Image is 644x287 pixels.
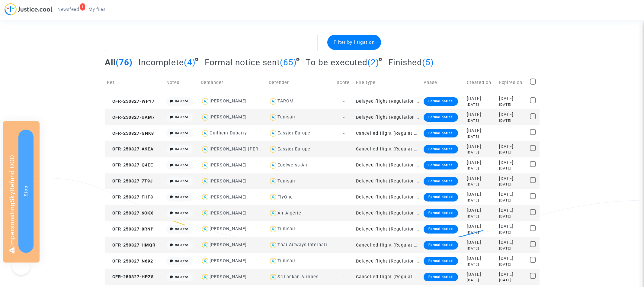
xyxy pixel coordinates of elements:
img: icon-user.svg [201,97,210,106]
i: no note [175,195,188,199]
img: icon-user.svg [201,177,210,186]
img: icon-user.svg [201,209,210,218]
div: [DATE] [499,191,526,198]
span: CFR-250827-GNK8 [107,131,154,136]
span: All [105,57,116,67]
div: Formal notice [424,225,458,234]
div: Air Algérie [277,211,301,216]
span: - [343,115,345,120]
div: [DATE] [467,111,495,118]
td: Phase [421,72,465,93]
img: icon-user.svg [269,257,277,266]
td: Cancelled flight (Regulation EC 261/2004) [354,269,422,285]
div: [PERSON_NAME] [210,242,247,247]
td: Score [335,72,354,93]
div: Formal notice [424,97,458,106]
div: [DATE] [467,255,495,262]
div: [DATE] [499,182,526,187]
div: Tunisair [277,258,296,263]
div: [DATE] [467,160,495,166]
span: - [343,243,345,248]
div: [DATE] [499,278,526,283]
span: - [343,259,345,264]
span: CFR-250827-UAM7 [107,115,155,120]
div: Formal notice [424,209,458,218]
img: icon-user.svg [201,145,210,154]
div: [DATE] [467,278,495,283]
td: Ref. [105,72,165,93]
div: FlyOne [277,195,293,200]
span: To be executed [306,57,367,67]
div: [DATE] [499,111,526,118]
div: Easyjet Europe [277,147,310,152]
span: CFR-250827-FHF8 [107,195,153,200]
div: Tunisair [277,179,296,184]
img: icon-user.svg [269,161,277,170]
div: [PERSON_NAME] [210,163,247,168]
div: Guilhem Dubarry [210,131,247,136]
div: Formal notice [424,193,458,202]
span: (5) [422,57,434,67]
span: CFR-250827-8RNP [107,227,154,232]
img: jc-logo.svg [5,3,53,15]
div: Formal notice [424,177,458,185]
div: [DATE] [467,239,495,246]
img: icon-user.svg [269,225,277,234]
div: TAROM [277,98,294,104]
div: [DATE] [467,198,495,203]
div: [DATE] [467,214,495,219]
span: CFR-250827-A9EA [107,147,154,152]
div: [DATE] [467,134,495,139]
div: Easyjet Europe [277,131,310,136]
span: Incomplete [138,57,184,67]
span: CFR-250827-HMQR [107,243,155,248]
div: [DATE] [467,182,495,187]
i: no note [175,243,188,247]
div: [DATE] [499,198,526,203]
div: [DATE] [467,191,495,198]
div: [DATE] [499,95,526,102]
div: Formal notice [424,273,458,281]
div: [DATE] [467,166,495,171]
span: (76) [116,57,133,67]
span: Filter by litigation [334,40,375,45]
span: - [343,179,345,184]
td: File type [354,72,422,93]
div: [DATE] [499,166,526,171]
span: (4) [184,57,196,67]
div: [DATE] [499,262,526,267]
div: [DATE] [467,127,495,134]
td: Cancelled flight (Regulation EC 261/2004) [354,141,422,157]
div: [DATE] [467,143,495,150]
div: [PERSON_NAME] [210,258,247,263]
div: [DATE] [467,230,495,235]
img: icon-user.svg [269,129,277,138]
div: Tunisair [277,226,296,231]
div: 1 [80,3,85,11]
i: no note [175,259,188,263]
span: Newsfeed [57,7,79,12]
td: Cancelled flight (Regulation EC 261/2004) [354,125,422,141]
div: [DATE] [499,230,526,235]
div: [PERSON_NAME] [210,226,247,231]
img: icon-user.svg [269,241,277,250]
i: no note [175,163,188,167]
a: 1Newsfeed [53,5,84,14]
div: [DATE] [499,223,526,230]
img: icon-user.svg [201,113,210,122]
img: icon-user.svg [269,177,277,186]
div: [DATE] [467,176,495,182]
div: [DATE] [499,214,526,219]
div: Formal notice [424,129,458,137]
td: Expires on [497,72,528,93]
span: - [343,195,345,200]
div: Impersonating [3,121,40,263]
div: [DATE] [499,239,526,246]
div: [DATE] [499,246,526,251]
img: icon-user.svg [201,193,210,202]
div: [DATE] [467,95,495,102]
div: [DATE] [467,223,495,230]
span: CFR-250827-HPZ8 [107,274,154,279]
span: Stop [23,186,29,196]
td: Created on [465,72,497,93]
